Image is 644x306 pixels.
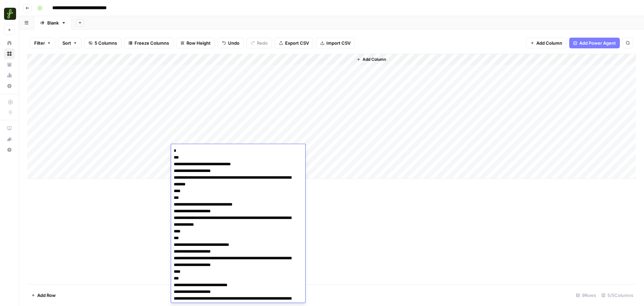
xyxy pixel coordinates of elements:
[4,134,14,144] div: What's new?
[228,40,239,46] span: Undo
[4,48,15,59] a: Browse
[275,38,313,48] button: Export CSV
[579,40,616,46] span: Add Power Agent
[186,40,211,46] span: Row Height
[573,290,599,301] div: 9 Rows
[84,38,121,48] button: 5 Columns
[4,81,15,91] a: Settings
[34,16,72,30] a: Blank
[47,19,59,26] div: Blank
[4,134,15,144] button: What's new?
[30,38,55,48] button: Filter
[176,38,215,48] button: Row Height
[34,40,45,46] span: Filter
[354,55,389,64] button: Add Column
[4,144,15,155] button: Help + Support
[247,38,272,48] button: Redo
[62,40,71,46] span: Sort
[218,38,244,48] button: Undo
[257,40,268,46] span: Redo
[4,123,15,134] a: AirOps Academy
[95,40,117,46] span: 5 Columns
[326,40,351,46] span: Import CSV
[4,70,15,81] a: Usage
[124,38,173,48] button: Freeze Columns
[363,56,386,62] span: Add Column
[4,8,16,20] img: Findigs Logo
[536,40,562,46] span: Add Column
[569,38,620,48] button: Add Power Agent
[135,40,169,46] span: Freeze Columns
[599,290,636,301] div: 5/5 Columns
[4,5,15,22] button: Workspace: Findigs
[58,38,82,48] button: Sort
[37,292,56,299] span: Add Row
[4,59,15,70] a: Your Data
[285,40,309,46] span: Export CSV
[27,290,60,301] button: Add Row
[4,38,15,48] a: Home
[316,38,355,48] button: Import CSV
[526,38,567,48] button: Add Column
